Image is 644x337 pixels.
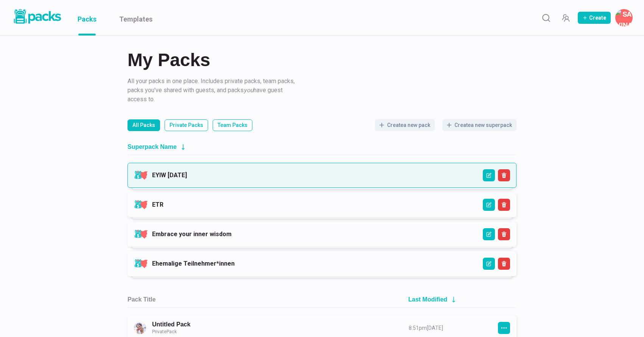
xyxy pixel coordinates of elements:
button: Manage Team Invites [558,10,573,25]
p: Team Packs [218,121,247,129]
p: Private Packs [170,121,203,129]
p: All Packs [132,121,155,129]
button: Edit [483,169,495,181]
button: Edit [483,199,495,211]
button: Delete Superpack [498,199,510,211]
img: Packs logo [11,8,62,25]
i: you [244,87,254,94]
button: Edit [483,228,495,240]
button: Delete Superpack [498,169,510,181]
button: Delete Superpack [498,258,510,270]
button: Create Pack [578,12,611,24]
button: Createa new pack [375,119,435,131]
p: All your packs in one place. Includes private packs, team packs, packs you've shared with guests,... [128,77,298,104]
h2: My Packs [128,51,516,69]
a: Packs logo [11,8,62,28]
h2: Superpack Name [128,143,177,150]
button: Edit [483,258,495,270]
button: Search [538,10,554,25]
h2: Pack Title [128,296,156,303]
button: Delete Superpack [498,228,510,240]
button: Createa new superpack [442,119,516,131]
button: Savina Tilmann [615,9,633,26]
h2: Last Modified [408,296,447,303]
